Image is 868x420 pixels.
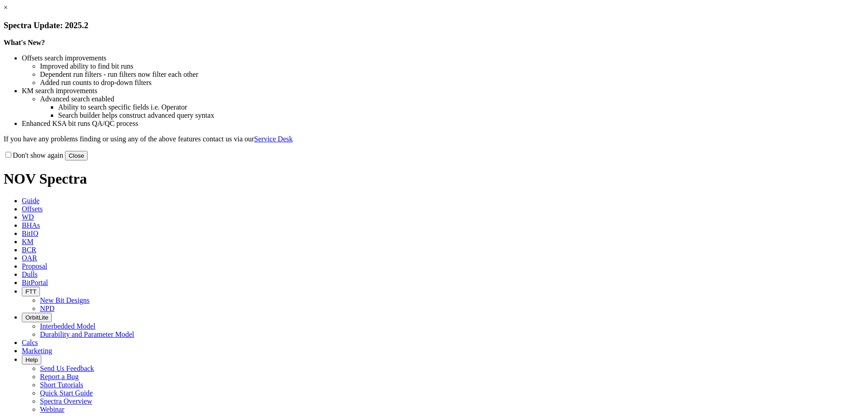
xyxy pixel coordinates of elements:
a: NPD [40,305,54,312]
a: Spectra Overview [40,397,92,405]
button: Close [65,151,88,160]
span: Help [25,356,38,363]
span: OAR [22,254,37,262]
li: KM search improvements [22,87,864,95]
h1: NOV Spectra [4,170,864,187]
label: Don't show again [4,151,63,159]
a: Send Us Feedback [40,365,94,372]
span: WD [22,213,34,221]
span: BHAs [22,221,40,229]
span: Marketing [22,347,52,355]
span: BitPortal [22,279,48,286]
li: Enhanced KSA bit runs QA/QC process [22,120,864,128]
span: BCR [22,246,36,254]
a: Quick Start Guide [40,389,93,397]
li: Ability to search specific fields i.e. Operator [58,103,864,111]
a: Report a Bug [40,373,79,380]
span: Proposal [22,262,47,270]
span: OrbitLite [25,314,48,321]
a: New Bit Designs [40,296,89,304]
a: Webinar [40,405,64,413]
a: Durability and Parameter Model [40,330,134,338]
h3: Spectra Update: 2025.2 [4,20,864,30]
a: Interbedded Model [40,322,95,330]
span: BitIQ [22,230,38,237]
a: × [4,4,8,11]
li: Added run counts to drop-down filters [40,79,864,87]
span: Calcs [22,339,38,346]
span: KM [22,238,34,245]
p: If you have any problems finding or using any of the above features contact us via our [4,135,864,143]
input: Don't show again [5,152,11,158]
span: Dulls [22,270,38,278]
li: Search builder helps construct advanced query syntax [58,111,864,120]
a: Short Tutorials [40,381,84,389]
li: Advanced search enabled [40,95,864,103]
li: Dependent run filters - run filters now filter each other [40,70,864,79]
strong: What's New? [4,39,45,46]
span: FTT [25,288,36,295]
span: Offsets [22,205,43,213]
li: Improved ability to find bit runs [40,62,864,70]
span: Guide [22,197,39,205]
li: Offsets search improvements [22,54,864,62]
a: Service Desk [254,135,293,143]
